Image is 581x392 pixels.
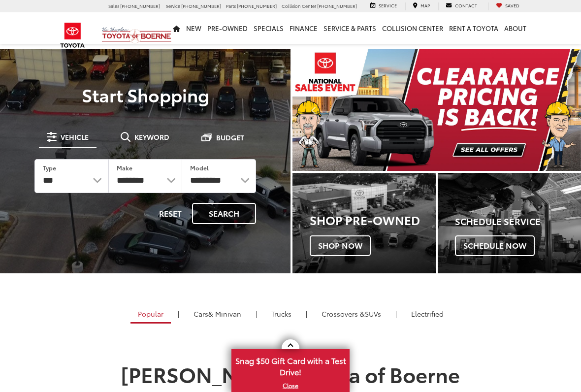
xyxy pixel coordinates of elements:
div: Toyota [438,173,581,273]
img: Toyota [54,19,91,51]
a: Cars [186,305,249,322]
a: Finance [287,12,321,44]
a: New [183,12,204,44]
h3: Shop Pre-Owned [310,213,436,226]
h4: Schedule Service [455,217,581,227]
img: Vic Vaughan Toyota of Boerne [101,27,172,44]
li: | [393,309,399,319]
button: Reset [151,203,190,224]
li: | [303,309,310,319]
span: [PHONE_NUMBER] [237,2,277,9]
a: Rent a Toyota [446,12,501,44]
h1: [PERSON_NAME] Toyota of Boerne [99,362,482,385]
label: Model [190,163,209,172]
a: Service [363,2,404,10]
span: Sales [108,2,119,9]
a: SUVs [314,305,388,322]
span: Shop Now [310,235,371,256]
span: Service [166,2,180,9]
span: & Minivan [208,309,241,319]
span: Contact [455,2,477,8]
section: Carousel section with vehicle pictures - may contain disclaimers. [292,49,581,171]
span: Schedule Now [455,235,535,256]
button: Click to view next picture. [538,69,581,151]
button: Click to view previous picture. [292,69,336,151]
a: Shop Pre-Owned Shop Now [292,173,436,273]
a: Contact [438,2,484,10]
span: Keyword [134,133,169,140]
a: Specials [251,12,287,44]
a: Service & Parts: Opens in a new tab [321,12,379,44]
span: Crossovers & [322,309,365,319]
p: Start Shopping [21,85,270,104]
a: Home [170,12,183,44]
li: | [253,309,259,319]
span: Vehicle [61,133,89,140]
span: Budget [216,134,244,141]
span: Service [379,2,397,8]
span: Snag $50 Gift Card with a Test Drive! [232,350,349,380]
a: Schedule Service Schedule Now [438,173,581,273]
div: carousel slide number 1 of 2 [292,49,581,171]
a: Trucks [264,305,299,322]
span: [PHONE_NUMBER] [120,2,160,9]
label: Make [117,163,132,172]
span: Saved [505,2,519,8]
span: Parts [226,2,236,9]
button: Search [192,203,256,224]
label: Type [43,163,56,172]
img: Clearance Pricing Is Back [292,49,581,171]
a: Electrified [404,305,451,322]
div: Toyota [292,173,436,273]
a: Collision Center [379,12,446,44]
a: My Saved Vehicles [488,2,527,10]
li: | [175,309,182,319]
a: Map [405,2,437,10]
span: [PHONE_NUMBER] [317,2,357,9]
span: [PHONE_NUMBER] [181,2,221,9]
a: Pre-Owned [204,12,251,44]
span: Map [420,2,430,8]
a: Popular [130,305,171,324]
span: Collision Center [282,2,316,9]
a: About [501,12,529,44]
